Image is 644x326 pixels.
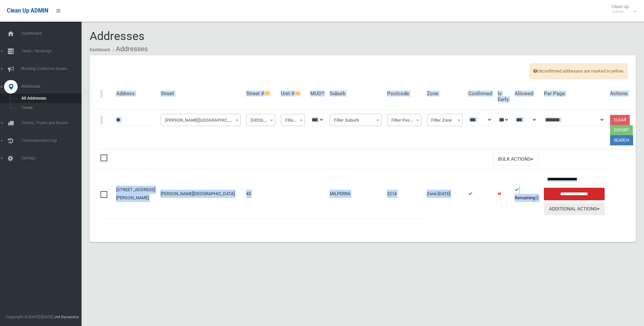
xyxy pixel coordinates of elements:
h4: Allowed [515,91,538,97]
span: Zones [19,105,81,110]
span: Clean Up [608,4,636,14]
span: Whittle Avenue (MILPERRA) [162,116,239,125]
span: Whittle Avenue (MILPERRA) [161,114,241,126]
li: Addresses [111,43,148,55]
td: 43 [243,169,278,219]
td: 2 [512,169,541,219]
span: Booking Collection Issues [19,66,87,71]
h4: Street [161,91,241,97]
span: Filter Zone [427,114,463,126]
h4: Unit # [281,91,305,97]
span: Copyright © [DATE]-[DATE] [5,314,53,319]
td: MILPERRA [327,169,384,219]
h4: Suburb [330,91,382,97]
td: Zone [DATE] [424,169,465,219]
strong: Jet Dynamics [54,314,79,319]
button: Search [610,135,633,145]
span: Tasks / Bookings [19,49,87,54]
span: Filter Postcode [387,114,422,126]
span: Dashboard [19,31,87,36]
span: All Addresses [19,96,81,101]
span: Filter Unit # [282,116,303,125]
span: Addresses [19,84,87,89]
h4: Is Early [498,91,509,102]
span: Filter Postcode [389,116,420,125]
span: Filter Zone [428,116,461,125]
strong: Remaining: [515,195,536,200]
span: Filter Unit # [281,114,305,126]
h4: Zone [427,91,463,97]
h4: Street # [246,91,275,97]
a: Clear [610,115,630,125]
a: [STREET_ADDRESS][PERSON_NAME] [116,187,155,200]
h4: Actions [610,91,633,97]
span: Drivers, Trucks and Routes [19,121,87,125]
h4: Postcode [387,91,422,97]
a: Dashboard [90,47,110,52]
h4: Address [116,91,155,97]
h4: MUD? [310,91,324,97]
button: Bulk Actions [493,153,538,165]
span: Clean Up ADMIN [7,7,48,14]
button: Export [610,125,633,135]
td: 2214 [384,169,424,219]
h4: Confirmed [468,91,492,97]
span: Filter Street # [246,114,275,126]
small: Admin [612,9,629,14]
span: Addresses [90,29,145,43]
span: Communication Log [19,138,87,143]
span: Filter Street # [248,116,274,125]
td: [PERSON_NAME][GEOGRAPHIC_DATA] [158,169,243,219]
h4: Per Page [544,91,605,97]
span: Settings [19,156,87,161]
span: Filter Suburb [331,116,380,125]
span: Unconfirmed addresses are marked in yellow. [530,63,628,79]
span: Filter Suburb [330,114,382,126]
button: Additional Actions [544,203,605,215]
